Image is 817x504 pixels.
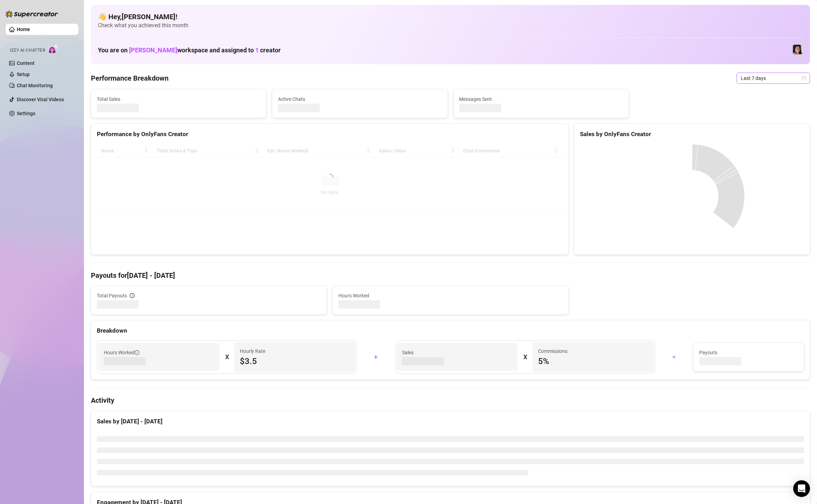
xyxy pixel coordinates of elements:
[97,417,804,426] div: Sales by [DATE] - [DATE]
[240,356,350,367] span: $3.5
[17,97,64,102] a: Discover Viral Videos
[699,349,798,356] span: Payouts
[240,347,265,355] article: Hourly Rate
[741,73,806,83] span: Last 7 days
[225,351,229,363] div: X
[325,173,334,181] span: loading
[6,10,58,17] img: logo-BBDzfeDw.svg
[278,95,442,103] span: Active Chats
[659,351,689,363] div: =
[402,349,512,356] span: Sales
[98,22,803,29] span: Check what you achieved this month
[338,292,562,299] span: Hours Worked
[97,326,804,335] div: Breakdown
[97,292,127,299] span: Total Payouts
[129,46,177,54] span: [PERSON_NAME]
[10,47,45,54] span: Izzy AI Chatter
[523,351,527,363] div: X
[17,27,30,32] a: Home
[793,45,803,54] img: Luna
[98,46,281,54] h1: You are on workspace and assigned to creator
[580,129,804,139] div: Sales by OnlyFans Creator
[91,270,810,280] h4: Payouts for [DATE] - [DATE]
[459,95,623,103] span: Messages Sent
[17,83,53,88] a: Chat Monitoring
[104,349,139,356] span: Hours Worked
[802,76,806,80] span: calendar
[255,46,259,54] span: 1
[48,44,59,54] img: AI Chatter
[97,129,562,139] div: Performance by OnlyFans Creator
[91,73,169,83] h4: Performance Breakdown
[17,111,35,116] a: Settings
[361,351,391,363] div: +
[17,60,35,66] a: Content
[538,356,648,367] span: 5 %
[130,293,135,298] span: info-circle
[538,347,567,355] article: Commissions
[91,395,810,405] h4: Activity
[17,72,30,77] a: Setup
[98,12,803,22] h4: 👋 Hey, [PERSON_NAME] !
[135,350,139,355] span: info-circle
[97,95,260,103] span: Total Sales
[793,480,810,497] div: Open Intercom Messenger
